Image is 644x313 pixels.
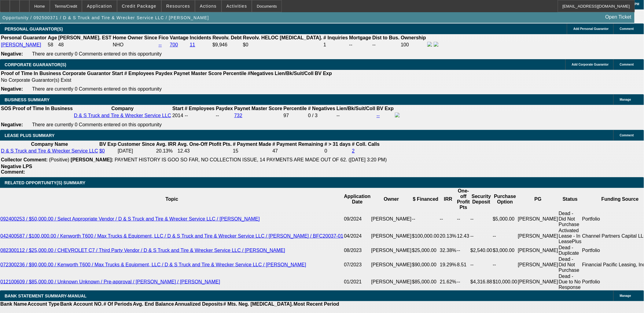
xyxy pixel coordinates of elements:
[275,71,314,76] b: Lien/Bk/Suit/Coll
[344,256,371,273] td: 07/2023
[2,15,209,20] span: Opportunity / 092500371 / D & S Truck and Tire & Wrecker Service LLC / [PERSON_NAME]
[233,142,271,147] b: # Payment Made
[170,42,178,47] a: 700
[344,245,371,256] td: 08/2023
[440,210,457,228] td: --
[371,256,412,273] td: [PERSON_NAME]
[572,63,609,66] span: Add Corporate Guarantor
[122,4,156,9] span: Credit Package
[457,228,470,245] td: 12.43
[62,71,111,76] b: Corporate Guarantor
[457,273,470,290] td: --
[0,233,344,239] a: 042400587 / $100,000.00 / Kenworth T600 / Max Trucks & Equipment, LLC / D & S Truck and Tire & Wr...
[558,273,582,290] td: Dead - Due to No Response
[99,148,105,153] a: $0
[371,188,412,210] th: Owner
[1,42,41,47] a: [PERSON_NAME]
[1,70,61,77] th: Proof of Time In Business
[620,27,634,31] span: Comment
[159,35,169,40] b: Fico
[440,188,457,210] th: IRR
[558,210,582,228] td: Dead - Did Not Purchase
[99,142,116,147] b: BV Exp
[558,245,582,256] td: Dead - Duplicate
[470,188,492,210] th: Security Deposit
[337,106,375,111] b: Lien/Bk/Suit/Coll
[293,301,340,307] th: Most Recent Period
[87,4,112,9] span: Application
[518,273,559,290] td: [PERSON_NAME]
[170,35,189,40] b: Vantage
[518,256,559,273] td: [PERSON_NAME]
[315,71,332,76] b: BV Exp
[470,256,492,273] td: --
[377,113,380,118] a: --
[32,51,162,56] span: There are currently 0 Comments entered on this opportunity
[558,256,582,273] td: Dead - Did Not Purchase
[133,301,175,307] th: Avg. End Balance
[470,273,492,290] td: $4,316.88
[117,148,155,154] td: [DATE]
[457,210,470,228] td: --
[159,42,162,47] a: --
[440,273,457,290] td: 21.62%
[412,256,440,273] td: $90,000.00
[518,210,559,228] td: [PERSON_NAME]
[48,35,57,40] b: Age
[1,106,12,112] th: SOS
[284,113,307,118] div: 97
[5,62,66,67] span: CORPORATE GUARANTOR(S)
[200,4,217,9] span: Actions
[603,12,634,22] a: Open Ticket
[216,106,233,111] b: Paydex
[172,112,184,119] td: 2014
[112,41,158,48] td: NHO
[31,142,68,147] b: Company Name
[1,148,98,153] a: D & S Truck and Tire & Wrecker Service LLC
[323,41,348,48] td: 1
[371,245,412,256] td: [PERSON_NAME]
[400,41,426,48] td: 100
[493,273,518,290] td: $10,000.00
[178,142,232,147] b: Avg. One-Off Ptofit Pts.
[371,273,412,290] td: [PERSON_NAME]
[440,245,457,256] td: 32.38%
[5,27,63,31] span: PERSONAL GUARANTOR(S)
[0,262,306,267] a: 072300236 / $90,000.00 / Kenworth T600 / Max Trucks & Equipment, LLC / D & S Truck and Tire & Wre...
[372,41,400,48] td: --
[243,41,323,48] td: $0
[117,0,161,12] button: Credit Package
[371,228,412,245] td: [PERSON_NAME]
[273,142,323,147] b: # Payment Remaining
[371,210,412,228] td: [PERSON_NAME]
[412,188,440,210] th: $ Financed
[620,63,634,66] span: Comment
[518,228,559,245] td: [PERSON_NAME]
[344,188,371,210] th: Application Date
[308,106,335,111] b: # Negatives
[284,106,307,111] b: Percentile
[1,35,46,40] b: Personal Guarantor
[233,148,271,154] td: 15
[470,210,492,228] td: --
[190,42,195,47] a: 11
[1,77,335,83] td: No Corporate Guarantor(s) Exist
[395,113,400,117] img: facebook-icon.png
[344,210,371,228] td: 09/2024
[470,245,492,256] td: $2,540.00
[1,157,48,162] b: Collector Comment:
[185,113,188,118] span: --
[234,113,242,118] a: 732
[5,97,50,102] span: BUSINESS SUMMARY
[32,122,162,127] span: There are currently 0 Comments entered on this opportunity
[434,42,439,47] img: linkedin-icon.png
[226,4,247,9] span: Activities
[162,0,195,12] button: Resources
[349,41,372,48] td: --
[457,188,470,210] th: One-off Profit Pts
[412,273,440,290] td: $85,000.00
[440,256,457,273] td: 19.29%
[573,27,609,31] span: Add Personal Guarantor
[620,98,631,101] span: Manage
[212,35,242,40] b: Revolv. Debt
